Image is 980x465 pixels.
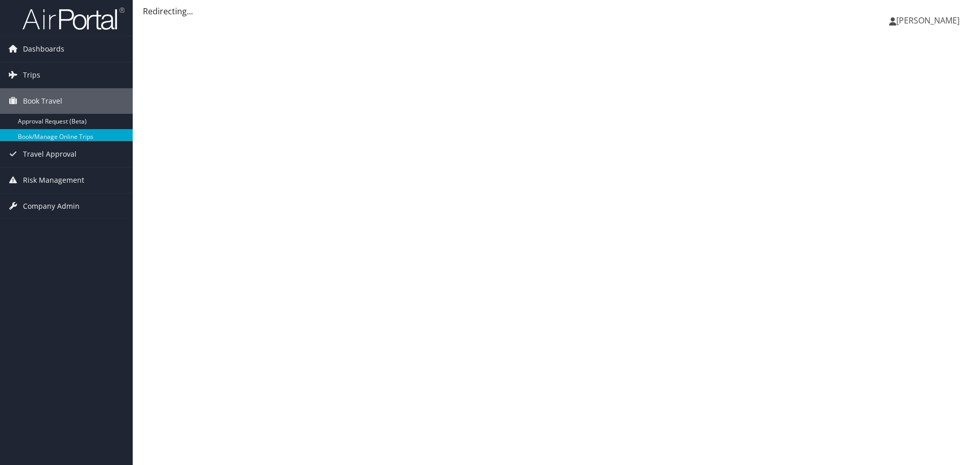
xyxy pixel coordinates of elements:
[23,88,62,114] span: Book Travel
[23,62,40,88] span: Trips
[143,5,970,17] div: Redirecting...
[23,36,64,62] span: Dashboards
[23,167,84,193] span: Risk Management
[896,15,960,26] span: [PERSON_NAME]
[23,193,80,219] span: Company Admin
[22,7,125,31] img: airportal-logo.png
[889,5,970,36] a: [PERSON_NAME]
[23,141,77,167] span: Travel Approval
